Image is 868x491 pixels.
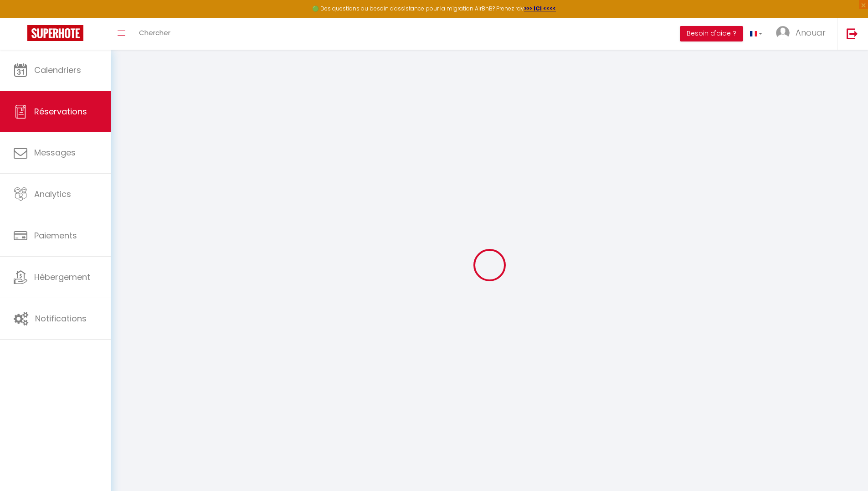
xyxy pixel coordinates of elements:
img: Super Booking [27,25,83,41]
a: ... Anouar [769,18,837,50]
a: >>> ICI <<<< [524,5,556,12]
span: Paiements [34,230,77,241]
span: Anouar [796,27,826,38]
a: Chercher [132,18,177,50]
span: Analytics [34,188,71,200]
span: Messages [34,147,76,158]
span: Hébergement [34,271,90,283]
span: Calendriers [34,64,81,76]
button: Besoin d'aide ? [680,26,743,41]
img: logout [847,28,858,39]
span: Réservations [34,106,87,117]
span: Chercher [139,28,170,37]
span: Notifications [35,313,87,324]
img: ... [776,26,790,40]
